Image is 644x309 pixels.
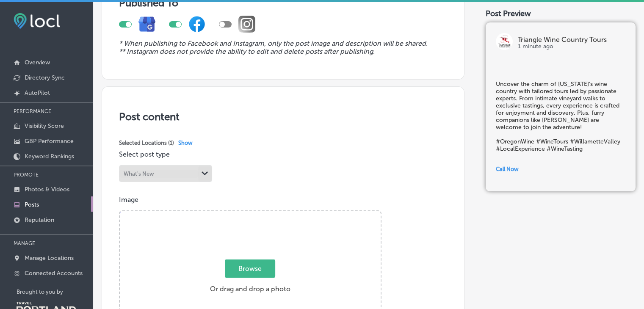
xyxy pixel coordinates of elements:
[496,33,513,50] img: logo
[518,36,625,43] p: Triangle Wine Country Tours
[207,260,294,298] label: Or drag and drop a photo
[119,150,447,158] p: Select post type
[25,186,69,193] p: Photos & Videos
[178,140,193,146] span: Show
[25,216,54,223] p: Reputation
[14,13,60,29] img: fda3e92497d09a02dc62c9cd864e3231.png
[25,201,39,208] p: Posts
[25,153,74,160] p: Keyword Rankings
[119,110,447,123] h3: Post content
[25,138,74,145] p: GBP Performance
[496,80,625,152] h5: Uncover the charm of [US_STATE]’s wine country with tailored tours led by passionate experts. Fro...
[225,259,275,278] span: Browse
[119,47,375,55] i: ** Instagram does not provide the ability to edit and delete posts after publishing.
[496,166,519,172] span: Call Now
[25,59,50,66] p: Overview
[124,171,154,177] div: What's New
[25,254,74,262] p: Manage Locations
[486,9,636,18] div: Post Preview
[119,39,428,47] i: * When publishing to Facebook and Instagram, only the post image and description will be shared.
[17,289,93,295] p: Brought to you by
[518,43,625,50] p: 1 minute ago
[119,196,447,204] p: Image
[25,270,83,277] p: Connected Accounts
[25,74,65,81] p: Directory Sync
[25,122,64,130] p: Visibility Score
[119,140,174,146] span: Selected Locations ( 1 )
[25,89,50,97] p: AutoPilot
